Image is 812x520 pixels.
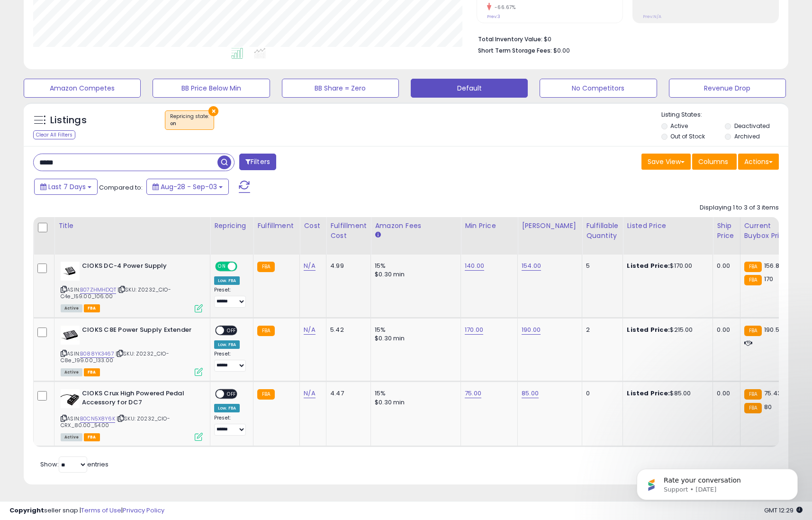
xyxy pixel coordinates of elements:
[465,325,483,335] a: 170.00
[478,33,772,44] li: $0
[375,221,457,231] div: Amazon Fees
[9,506,44,515] strong: Copyright
[375,389,453,398] div: 15%
[744,221,793,241] div: Current Buybox Price
[82,326,197,337] b: CIOKS C8E Power Supply Extender
[282,79,399,98] button: BB Share = Zero
[717,326,732,334] div: 0.00
[214,276,240,285] div: Low. FBA
[744,389,762,400] small: FBA
[257,326,275,336] small: FBA
[375,334,453,343] div: $0.30 min
[214,340,240,349] div: Low. FBA
[764,389,781,398] span: 75.43
[61,433,82,441] span: All listings currently available for purchase on Amazon
[304,221,322,231] div: Cost
[214,351,246,372] div: Preset:
[478,35,542,43] b: Total Inventory Value:
[670,132,705,140] label: Out of Stock
[50,114,87,127] h5: Listings
[764,274,773,283] span: 170
[375,398,453,407] div: $0.30 min
[717,389,732,398] div: 0.00
[257,262,275,272] small: FBA
[375,326,453,334] div: 15%
[81,506,121,515] a: Terms of Use
[700,203,779,212] div: Displaying 1 to 3 of 3 items
[216,262,228,270] span: ON
[627,326,705,334] div: $215.00
[58,221,206,231] div: Title
[214,287,246,308] div: Preset:
[522,389,539,398] a: 85.00
[61,350,169,364] span: | SKU: Z0232_CIO-C8e_199.00_133.00
[61,326,80,345] img: 316-K004d7L._SL40_.jpg
[257,389,275,400] small: FBA
[61,262,80,281] img: 3148CAYdGfL._SL40_.jpg
[586,326,615,334] div: 2
[522,261,541,271] a: 154.00
[161,182,217,192] span: Aug-28 - Sep-03
[734,132,760,140] label: Archived
[627,389,670,398] b: Listed Price:
[33,130,75,139] div: Clear All Filters
[375,231,380,239] small: Amazon Fees.
[330,262,363,270] div: 4.99
[82,262,197,273] b: CIOKS DC-4 Power Supply
[717,221,736,241] div: Ship Price
[61,304,82,312] span: All listings currently available for purchase on Amazon
[61,286,171,300] span: | SKU: Z0232_CIO-C4e_159.00_106.00
[491,4,516,11] small: -66.67%
[661,110,788,119] p: Listing States:
[48,182,86,192] span: Last 7 Days
[40,460,108,469] span: Show: entries
[764,325,784,334] span: 190.54
[586,389,615,398] div: 0
[540,79,657,98] button: No Competitors
[641,154,691,170] button: Save View
[153,79,270,98] button: BB Price Below Min
[465,389,481,398] a: 75.00
[214,415,246,436] div: Preset:
[304,261,315,271] a: N/A
[627,389,705,398] div: $85.00
[553,46,570,55] span: $0.00
[61,326,203,375] div: ASIN:
[586,221,619,241] div: Fulfillable Quantity
[24,79,141,98] button: Amazon Competes
[522,221,578,231] div: [PERSON_NAME]
[734,122,770,130] label: Deactivated
[698,157,728,166] span: Columns
[80,415,115,423] a: B0CN5X8Y6K
[375,262,453,270] div: 15%
[744,403,762,413] small: FBA
[738,154,779,170] button: Actions
[478,46,552,55] b: Short Term Storage Fees:
[411,79,528,98] button: Default
[84,368,100,376] span: FBA
[487,14,500,19] small: Prev: 3
[214,221,249,231] div: Repricing
[627,221,709,231] div: Listed Price
[61,262,203,311] div: ASIN:
[627,262,705,270] div: $170.00
[304,389,315,398] a: N/A
[224,326,239,334] span: OFF
[239,154,276,170] button: Filters
[257,221,296,231] div: Fulfillment
[208,106,218,116] button: ×
[669,79,786,98] button: Revenue Drop
[34,179,98,195] button: Last 7 Days
[627,325,670,334] b: Listed Price:
[61,415,170,429] span: | SKU: Z0232_CIO-CRX_80.00_54.00
[304,325,315,335] a: N/A
[744,262,762,272] small: FBA
[670,122,688,130] label: Active
[375,270,453,279] div: $0.30 min
[84,433,100,441] span: FBA
[330,389,363,398] div: 4.47
[82,389,197,409] b: CIOKS Crux High Powered Pedal Accessory for DC7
